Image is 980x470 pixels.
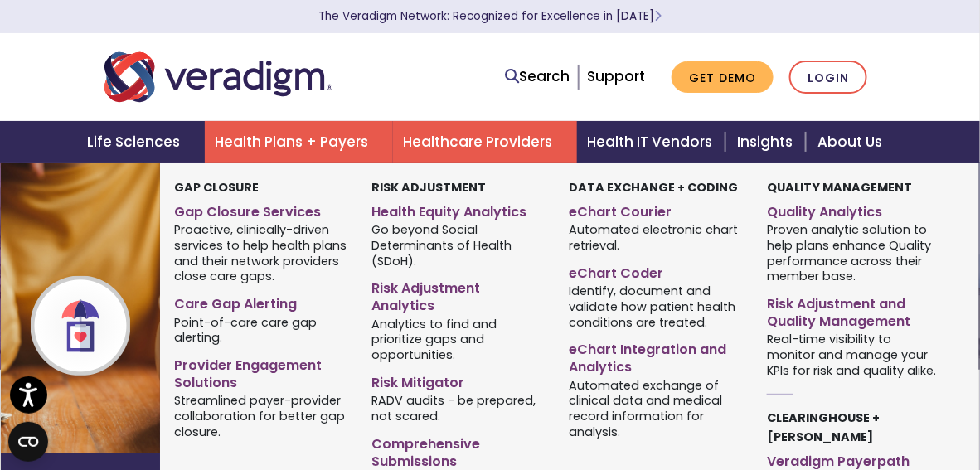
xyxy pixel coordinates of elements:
[789,61,867,94] a: Login
[767,179,912,196] strong: Quality Management
[372,315,545,363] span: Analytics to find and prioritize gaps and opportunities.
[570,197,742,221] a: eChart Courier
[767,221,939,284] span: Proven analytic solution to help plans enhance Quality performance across their member base.
[767,197,939,221] a: Quality Analytics
[570,259,742,283] a: eChart Coder
[174,289,347,313] a: Care Gap Alerting
[570,221,742,254] span: Automated electronic chart retrieval.
[570,179,739,196] strong: Data Exchange + Coding
[174,179,259,196] strong: Gap Closure
[77,121,205,163] a: Life Sciences
[372,179,487,196] strong: Risk Adjustment
[672,61,774,94] a: Get Demo
[318,8,662,24] a: The Veradigm Network: Recognized for Excellence in [DATE]Learn More
[174,313,347,346] span: Point-of-care care gap alerting.
[767,289,939,331] a: Risk Adjustment and Quality Management
[372,392,545,424] span: RADV audits - be prepared, not scared.
[587,66,645,86] a: Support
[570,283,742,331] span: Identify, document and validate how patient health conditions are treated.
[174,197,347,221] a: Gap Closure Services
[728,121,808,163] a: Insights
[570,335,742,376] a: eChart Integration and Analytics
[8,422,48,462] button: Open CMP widget
[372,197,545,221] a: Health Equity Analytics
[174,221,347,284] span: Proactive, clinically-driven services to help health plans and their network providers close care...
[174,351,347,392] a: Provider Engagement Solutions
[767,331,939,379] span: Real-time visibility to monitor and manage your KPIs for risk and quality alike.
[104,50,332,104] img: Veradigm logo
[174,392,347,440] span: Streamlined payer-provider collaboration for better gap closure.
[577,121,727,163] a: Health IT Vendors
[1,163,268,453] img: Health Plan Payers
[205,121,393,163] a: Health Plans + Payers
[767,409,880,445] strong: Clearinghouse + [PERSON_NAME]
[505,65,570,88] a: Search
[372,368,545,392] a: Risk Mitigator
[808,121,903,163] a: About Us
[372,221,545,269] span: Go beyond Social Determinants of Health (SDoH).
[393,121,577,163] a: Healthcare Providers
[570,376,742,439] span: Automated exchange of clinical data and medical record information for analysis.
[654,8,662,24] span: Learn More
[372,274,545,315] a: Risk Adjustment Analytics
